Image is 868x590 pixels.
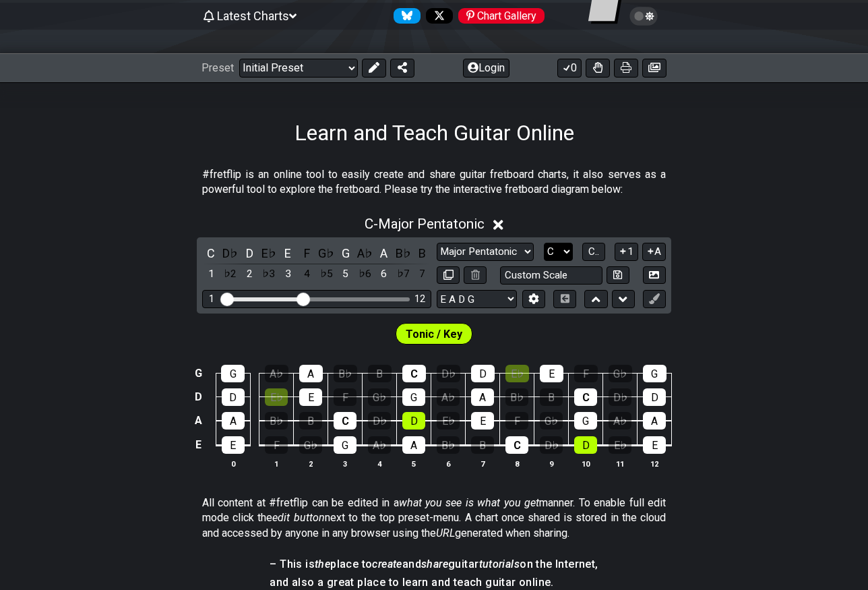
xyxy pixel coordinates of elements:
[334,365,357,382] div: B♭
[609,412,631,430] div: A♭
[586,59,610,78] button: Toggle Dexterity for all fretkits
[643,266,666,285] button: Create Image
[334,388,356,406] div: F
[540,388,563,406] div: B
[471,365,495,382] div: D
[458,8,545,24] div: Chart Gallery
[402,365,426,382] div: C
[437,290,517,308] select: Tuning
[241,244,258,262] div: toggle pitch class
[202,244,220,262] div: toggle pitch class
[436,527,455,539] em: URL
[191,385,207,409] td: D
[582,243,605,261] button: C..
[299,244,316,262] div: toggle pitch class
[222,388,245,406] div: D
[191,409,207,433] td: A
[534,456,569,470] th: 9
[607,266,629,285] button: Store user defined scale
[479,558,520,570] em: tutorials
[363,456,397,470] th: 4
[317,265,335,283] div: toggle scale degree
[437,388,460,406] div: A♭
[466,456,500,470] th: 7
[294,120,574,146] h1: Learn and Teach Guitar Online
[222,265,239,283] div: toggle scale degree
[328,456,363,470] th: 3
[406,324,462,344] span: First enable full edit mode to edit
[365,216,485,232] span: C - Major Pentatonic
[279,244,297,262] div: toggle pitch class
[202,496,666,541] p: All content at #fretflip can be edited in a manner. To enable full edit mode click the next to th...
[202,290,431,308] div: Visible fret range
[437,365,460,382] div: D♭
[471,436,494,454] div: B
[299,436,322,454] div: G♭
[402,436,425,454] div: A
[574,412,597,430] div: G
[299,265,316,283] div: toggle scale degree
[437,436,460,454] div: B♭
[368,388,391,406] div: G♭
[191,433,207,458] td: E
[471,388,494,406] div: A
[612,290,635,308] button: Move down
[505,412,528,430] div: F
[609,365,632,382] div: G♭
[202,167,666,198] p: #fretflip is an online tool to easily create and share guitar fretboard charts, it also serves as...
[317,244,335,262] div: toggle pitch class
[368,412,391,430] div: D♭
[431,456,466,470] th: 6
[222,412,245,430] div: A
[397,456,431,470] th: 5
[394,244,412,262] div: toggle pitch class
[505,365,529,382] div: E♭
[471,412,494,430] div: E
[421,8,453,24] a: Follow #fretflip at X
[221,365,245,382] div: G
[259,456,294,470] th: 1
[574,388,597,406] div: C
[394,265,412,283] div: toggle scale degree
[265,436,288,454] div: F
[609,388,631,406] div: D♭
[222,244,239,262] div: toggle pitch class
[265,412,288,430] div: B♭
[241,265,258,283] div: toggle scale degree
[540,365,563,382] div: E
[505,388,528,406] div: B♭
[505,436,528,454] div: C
[216,456,250,470] th: 0
[584,290,607,308] button: Move up
[615,243,638,261] button: 1
[368,365,392,382] div: B
[642,59,666,78] button: Create image
[265,365,288,382] div: A♭
[315,558,330,570] em: the
[609,436,631,454] div: E♭
[334,412,356,430] div: C
[270,575,598,590] h4: and also a great place to learn and teach guitar online.
[279,265,297,283] div: toggle scale degree
[368,436,391,454] div: A♭
[362,59,386,78] button: Edit Preset
[540,436,563,454] div: D♭
[569,456,603,470] th: 10
[453,8,545,24] a: #fretflip at Pinterest
[421,558,448,570] em: share
[375,244,393,262] div: toggle pitch class
[574,365,598,382] div: F
[356,244,373,262] div: toggle pitch class
[614,59,638,78] button: Print
[272,511,324,524] em: edit button
[375,265,393,283] div: toggle scale degree
[402,388,425,406] div: G
[500,456,534,470] th: 8
[553,290,576,308] button: Toggle horizontal chord view
[603,456,638,470] th: 11
[643,365,666,382] div: G
[636,10,652,22] span: Toggle light / dark theme
[574,436,597,454] div: D
[222,436,245,454] div: E
[191,362,207,386] td: G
